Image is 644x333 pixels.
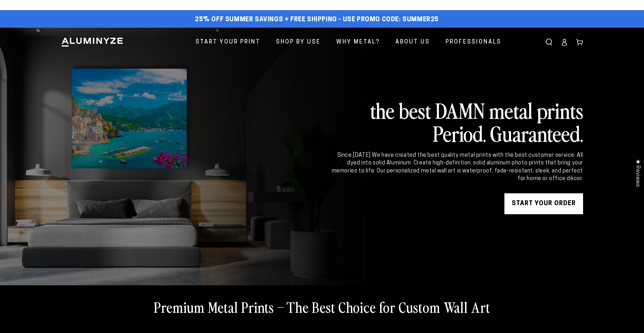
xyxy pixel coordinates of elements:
[631,154,644,192] div: Click to open Judge.me floating reviews tab
[336,37,380,47] span: Why Metal?
[390,33,435,52] a: About Us
[440,33,506,52] a: Professionals
[190,33,266,52] a: Start Your Print
[446,37,501,47] span: Professionals
[504,193,583,214] a: START YOUR Order
[154,298,490,316] h2: Premium Metal Prints – The Best Choice for Custom Wall Art
[61,37,124,47] img: Aluminyze
[196,37,260,47] span: Start Your Print
[330,99,583,145] h2: the best DAMN metal prints Period. Guaranteed.
[330,152,583,183] div: Since [DATE] We have created the best quality metal prints with the best customer service. All dy...
[395,37,430,47] span: About Us
[276,37,321,47] span: Shop By Use
[195,16,439,24] span: 25% off Summer Savings + Free Shipping - Use Promo Code: SUMMER25
[331,33,385,52] a: Why Metal?
[541,34,557,50] summary: Search our site
[271,33,326,52] a: Shop By Use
